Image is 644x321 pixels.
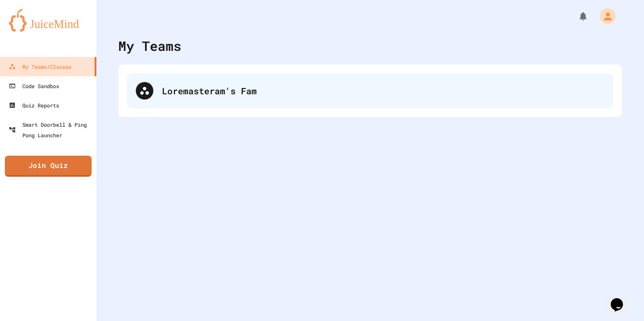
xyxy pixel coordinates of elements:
div: My Teams/Classes [9,61,71,72]
div: Quiz Reports [9,100,59,111]
div: My Account [591,6,618,26]
div: Loremasteram's Fam [162,84,605,97]
img: logo-orange.svg [9,9,88,32]
div: Code Sandbox [9,81,59,91]
div: My Teams [118,36,181,56]
div: Smart Doorbell & Ping Pong Launcher [9,119,93,140]
iframe: chat widget [607,286,635,312]
a: Join Quiz [5,156,92,177]
div: My Notifications [562,9,591,24]
div: Loremasteram's Fam [127,73,613,108]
